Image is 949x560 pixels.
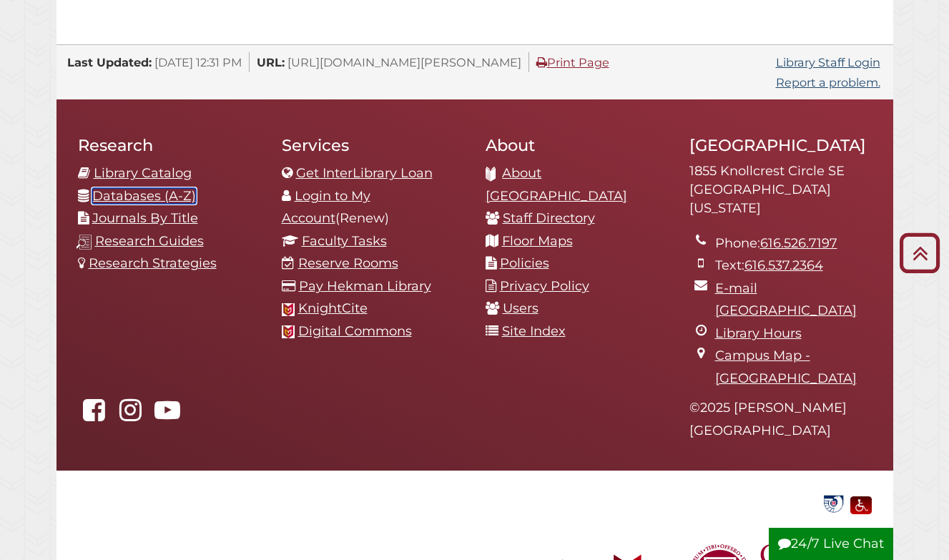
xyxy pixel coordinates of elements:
[503,300,539,316] a: Users
[302,233,387,249] a: Faculty Tasks
[282,135,464,155] h2: Services
[282,188,370,227] a: Login to My Account
[114,407,147,423] a: hekmanlibrary on Instagram
[715,280,857,319] a: E-mail [GEOGRAPHIC_DATA]
[744,257,823,273] a: 616.537.2364
[500,255,549,271] a: Policies
[689,397,872,442] p: © 2025 [PERSON_NAME][GEOGRAPHIC_DATA]
[502,323,566,339] a: Site Index
[820,495,847,511] a: Government Documents Federal Depository Library
[536,55,609,69] a: Print Page
[500,278,589,294] a: Privacy Policy
[298,323,412,339] a: Digital Commons
[282,303,295,316] img: Calvin favicon logo
[894,241,945,265] a: Back to Top
[67,55,152,69] span: Last Updated:
[296,165,433,181] a: Get InterLibrary Loan
[715,325,802,341] a: Library Hours
[78,135,260,155] h2: Research
[94,165,192,181] a: Library Catalog
[282,325,295,338] img: Calvin favicon logo
[287,55,521,69] span: [URL][DOMAIN_NAME][PERSON_NAME]
[282,185,464,230] li: (Renew)
[820,493,847,514] img: Government Documents Federal Depository Library
[78,407,111,423] a: Hekman Library on Facebook
[298,255,398,271] a: Reserve Rooms
[760,235,837,251] a: 616.526.7197
[689,162,872,217] address: 1855 Knollcrest Circle SE [GEOGRAPHIC_DATA][US_STATE]
[486,135,668,155] h2: About
[298,300,368,316] a: KnightCite
[502,233,573,249] a: Floor Maps
[715,348,857,386] a: Campus Map - [GEOGRAPHIC_DATA]
[850,495,872,511] a: Disability Assistance
[503,210,595,226] a: Staff Directory
[77,235,92,250] img: research-guides-icon-white_37x37.png
[715,255,872,277] li: Text:
[257,55,285,69] span: URL:
[715,232,872,255] li: Phone:
[92,188,196,204] a: Databases (A-Z)
[154,55,242,69] span: [DATE] 12:31 PM
[486,165,627,204] a: About [GEOGRAPHIC_DATA]
[689,135,872,155] h2: [GEOGRAPHIC_DATA]
[151,407,184,423] a: Hekman Library on YouTube
[850,493,872,514] img: Disability Assistance
[776,75,880,89] a: Report a problem.
[536,57,547,68] i: Print Page
[776,55,880,69] a: Library Staff Login
[95,233,204,249] a: Research Guides
[92,210,198,226] a: Journals By Title
[89,255,217,271] a: Research Strategies
[299,278,431,294] a: Pay Hekman Library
